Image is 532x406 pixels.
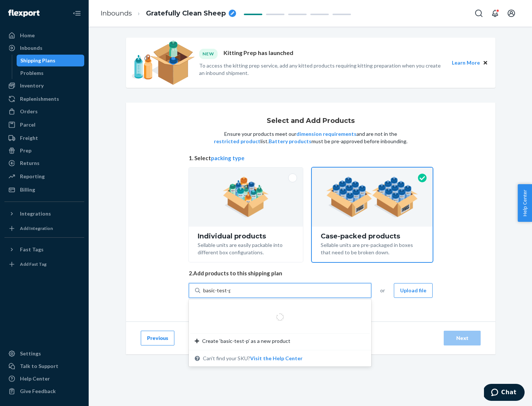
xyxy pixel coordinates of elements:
span: 1. Select [189,154,433,162]
button: Upload file [394,283,433,298]
button: Open notifications [488,6,502,21]
button: Create ‘basic-test-p’ as a new productCan't find your SKU? [250,355,303,362]
a: Prep [4,145,84,156]
a: Replenishments [4,93,84,105]
img: case-pack.59cecea509d18c883b923b81aeac6d0b.png [326,177,418,217]
button: Integrations [4,208,84,220]
span: or [380,287,385,294]
button: Open Search Box [471,6,486,21]
span: Can't find your SKU? [203,355,303,362]
a: Returns [4,157,84,169]
p: Kitting Prep has launched [224,49,293,59]
h1: Select and Add Products [267,117,355,125]
a: Inbounds [100,9,132,17]
div: Freight [20,134,38,142]
div: Returns [20,159,40,167]
button: Next [444,331,481,345]
a: Parcel [4,119,84,131]
div: Replenishments [20,95,59,103]
img: Flexport logo [8,10,40,17]
a: Help Center [4,373,84,385]
p: Ensure your products meet our and are not in the list. must be pre-approved before inbounding. [213,130,408,145]
a: Add Fast Tag [4,258,84,270]
button: restricted product [214,138,260,145]
a: Settings [4,348,84,359]
a: Inventory [4,80,84,92]
div: Sellable units are easily packable into different box configurations. [198,240,294,256]
a: Inbounds [4,42,84,54]
div: Give Feedback [20,388,56,395]
button: Help Center [518,184,532,222]
button: Fast Tags [4,244,84,255]
p: To access the kitting prep service, add any kitted products requiring kitting preparation when yo... [199,62,445,77]
div: Sellable units are pre-packaged in boxes that need to be broken down. [321,240,424,256]
button: Battery products [269,138,311,145]
a: Freight [4,132,84,144]
div: Individual products [198,233,294,240]
button: Give Feedback [4,385,84,397]
a: Problems [17,67,85,79]
div: Parcel [20,121,35,128]
a: Reporting [4,171,84,182]
button: packing type [211,154,245,162]
button: Talk to Support [4,360,84,372]
div: Next [450,334,474,342]
div: Reporting [20,173,45,180]
input: Create ‘basic-test-p’ as a new productCan't find your SKU?Visit the Help Center [203,287,231,294]
button: Close [481,59,490,67]
div: Shipping Plans [20,57,55,64]
button: Previous [141,331,174,345]
span: Gratefully Clean Sheep [146,9,226,18]
button: Open account menu [504,6,519,21]
div: Orders [20,108,38,115]
a: Billing [4,184,84,196]
span: Create ‘basic-test-p’ as a new product [202,337,290,345]
ol: breadcrumbs [95,3,242,24]
div: Add Integration [20,225,53,231]
div: Add Fast Tag [20,261,47,267]
img: individual-pack.facf35554cb0f1810c75b2bd6df2d64e.png [223,177,269,217]
button: dimension requirements [296,130,357,138]
div: Inbounds [20,44,42,52]
a: Shipping Plans [17,55,85,66]
div: Settings [20,350,41,357]
a: Add Integration [4,223,84,234]
div: Integrations [20,210,51,217]
div: Billing [20,186,35,193]
div: Case-packed products [321,233,424,240]
div: Talk to Support [20,362,58,370]
div: Help Center [20,375,50,382]
button: Close Navigation [69,6,84,21]
div: Inventory [20,82,44,89]
div: Home [20,32,35,39]
button: Learn More [452,59,480,67]
a: Home [4,30,84,41]
span: 2. Add products to this shipping plan [189,269,433,277]
iframe: Opens a widget where you can chat to one of our agents [484,384,525,402]
div: NEW [199,49,218,59]
div: Prep [20,147,31,154]
a: Orders [4,106,84,117]
div: Fast Tags [20,246,44,253]
div: Problems [20,69,44,77]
